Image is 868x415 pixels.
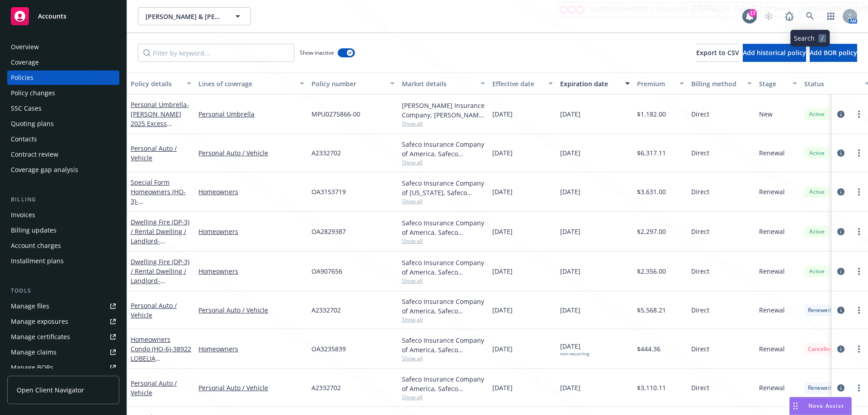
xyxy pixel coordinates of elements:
[11,132,37,146] div: Contacts
[300,49,334,56] span: Show inactive
[759,305,785,315] span: Renewal
[402,354,485,362] span: Show all
[854,148,864,159] a: more
[402,79,475,89] div: Market details
[11,360,53,375] div: Manage BORs
[835,226,846,237] a: circleInformation
[743,44,806,62] button: Add historical policy
[854,305,864,316] a: more
[835,187,846,197] a: circleInformation
[402,218,485,237] div: Safeco Insurance Company of America, Safeco Insurance
[7,345,119,359] a: Manage claims
[7,299,119,313] a: Manage files
[759,187,785,196] span: Renewal
[308,73,398,94] button: Policy number
[637,227,666,236] span: $2,297.00
[835,382,846,393] a: circleInformation
[402,258,485,277] div: Safeco Insurance Company of America, Safeco Insurance
[11,40,39,54] div: Overview
[131,379,177,397] a: Personal Auto / Vehicle
[138,44,294,62] input: Filter by keyword...
[7,314,119,329] a: Manage exposures
[146,12,224,21] span: [PERSON_NAME] & [PERSON_NAME]
[696,44,739,62] button: Export to CSV
[131,257,189,294] a: Dwelling Fire (DP-3) / Rental Dwelling / Landlord
[198,187,304,196] a: Homeowners
[402,140,485,159] div: Safeco Insurance Company of America, Safeco Insurance (Liberty Mutual)
[311,266,342,276] span: OA907656
[808,149,826,157] span: Active
[402,237,485,245] span: Show all
[7,163,119,177] a: Coverage gap analysis
[759,79,787,89] div: Stage
[492,109,513,119] span: [DATE]
[7,238,119,253] a: Account charges
[759,109,773,119] span: New
[402,393,485,401] span: Show all
[11,55,39,70] div: Coverage
[637,148,666,158] span: $6,317.11
[11,299,49,313] div: Manage files
[11,147,58,162] div: Contract review
[835,305,846,316] a: circleInformation
[691,344,709,354] span: Direct
[11,330,70,344] div: Manage certificates
[311,383,341,392] span: A2332702
[402,197,485,205] span: Show all
[560,266,580,276] span: [DATE]
[131,79,181,89] div: Policy details
[38,13,66,20] span: Accounts
[790,397,801,415] div: Drag to move
[11,70,33,85] div: Policies
[691,109,709,119] span: Direct
[560,148,580,158] span: [DATE]
[637,383,666,392] span: $3,110.11
[7,101,119,116] a: SSC Cases
[801,7,819,25] a: Search
[7,4,119,29] a: Accounts
[138,7,251,25] button: [PERSON_NAME] & [PERSON_NAME]
[557,73,633,94] button: Expiration date
[759,344,785,354] span: Renewal
[311,109,360,119] span: MPU0275866-00
[560,79,620,89] div: Expiration date
[402,374,485,393] div: Safeco Insurance Company of America, Safeco Insurance
[131,335,191,382] a: Homeowners Condo (HO-6)
[11,101,42,116] div: SSC Cases
[7,86,119,100] a: Policy changes
[755,73,801,94] button: Stage
[198,383,304,392] a: Personal Auto / Vehicle
[560,341,589,357] span: [DATE]
[402,159,485,166] span: Show all
[759,266,785,276] span: Renewal
[402,178,485,197] div: Safeco Insurance Company of [US_STATE], Safeco Insurance (Liberty Mutual)
[854,109,864,120] a: more
[492,227,513,236] span: [DATE]
[7,117,119,131] a: Quoting plans
[854,187,864,197] a: more
[198,266,304,276] a: Homeowners
[835,344,846,354] a: circleInformation
[402,316,485,323] span: Show all
[691,227,709,236] span: Direct
[7,208,119,222] a: Invoices
[808,188,826,196] span: Active
[11,223,57,238] div: Billing updates
[691,266,709,276] span: Direct
[637,109,666,119] span: $1,182.00
[131,276,188,294] span: - [STREET_ADDRESS]
[854,226,864,237] a: more
[637,79,674,89] div: Premium
[195,73,308,94] button: Lines of coverage
[131,237,188,255] span: - [STREET_ADDRESS]
[402,277,485,284] span: Show all
[7,330,119,344] a: Manage certificates
[804,79,859,89] div: Status
[808,345,833,353] span: Cancelled
[808,384,831,392] span: Renewed
[560,383,580,392] span: [DATE]
[198,148,304,158] a: Personal Auto / Vehicle
[11,163,78,177] div: Coverage gap analysis
[637,266,666,276] span: $2,356.00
